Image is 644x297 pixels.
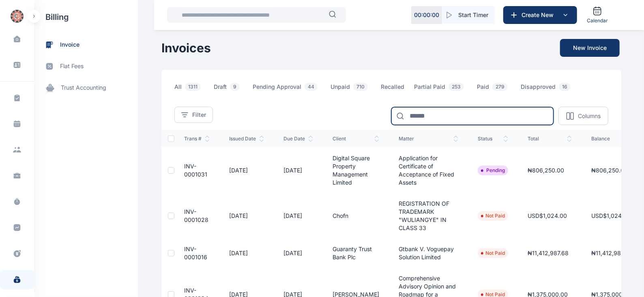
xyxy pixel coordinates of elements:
[219,193,274,239] td: [DATE]
[591,136,633,142] span: balance
[174,83,204,95] span: All
[184,136,210,142] span: Trans #
[449,83,464,91] span: 253
[184,245,207,260] a: INV-0001016
[442,6,495,24] button: Start Timer
[414,11,439,19] p: 00 : 00 : 00
[528,212,567,219] span: USD$1,024.00
[503,6,577,24] button: Create New
[477,83,521,95] a: Paid279
[274,148,323,193] td: [DATE]
[174,107,213,123] button: Filter
[591,167,628,174] span: ₦806,250.00
[481,167,505,174] li: Pending
[414,83,467,95] span: Partial Paid
[333,136,379,142] span: client
[481,250,505,256] li: Not Paid
[481,213,505,219] li: Not Paid
[34,34,138,56] a: invoice
[389,148,468,193] td: Application for Certificate of Acceptance of Fixed Assets
[591,250,632,256] span: ₦11,412,987.68
[61,84,106,92] span: trust accounting
[323,193,389,239] td: Chofn
[587,17,608,24] span: Calendar
[478,136,508,142] span: status
[219,239,274,268] td: [DATE]
[578,112,601,120] p: Columns
[60,41,79,49] span: invoice
[184,208,208,223] a: INV-0001028
[458,11,488,19] span: Start Timer
[528,167,564,174] span: ₦806,250.00
[399,136,458,142] span: Matter
[184,163,207,178] a: INV-0001031
[492,83,508,91] span: 279
[323,239,389,268] td: Guaranty Trust Bank Plc
[185,83,201,91] span: 1311
[253,83,321,95] span: Pending Approval
[219,148,274,193] td: [DATE]
[34,77,138,99] a: trust accounting
[229,136,264,142] span: issued date
[174,83,214,95] a: All1311
[323,148,389,193] td: Digital Square Property Management Limited
[381,83,414,95] a: Recalled
[521,83,584,95] a: Disapproved16
[305,83,318,91] span: 44
[584,3,611,27] a: Calendar
[34,56,138,77] a: flat fees
[283,136,313,142] span: Due Date
[560,39,620,57] button: New Invoice
[161,41,211,55] h1: Invoices
[528,136,572,142] span: total
[274,239,323,268] td: [DATE]
[414,83,477,95] a: Partial Paid253
[477,83,511,95] span: Paid
[389,239,468,268] td: Gtbank V. Voguepay Solution Limited
[559,83,571,91] span: 16
[521,83,574,95] span: Disapproved
[253,83,331,95] a: Pending Approval44
[331,83,381,95] a: Unpaid710
[389,193,468,239] td: REGISTRATION OF TRADEMARK "WULIANGYE" IN CLASS 33
[274,193,323,239] td: [DATE]
[214,83,253,95] a: Draft9
[214,83,243,95] span: Draft
[381,83,404,95] span: Recalled
[230,83,240,91] span: 9
[528,250,569,256] span: ₦11,412,987.68
[192,111,206,119] span: Filter
[331,83,371,95] span: Unpaid
[353,83,368,91] span: 710
[558,107,608,125] button: Columns
[518,11,560,19] span: Create New
[591,212,631,219] span: USD$1,024.00
[60,62,84,71] span: flat fees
